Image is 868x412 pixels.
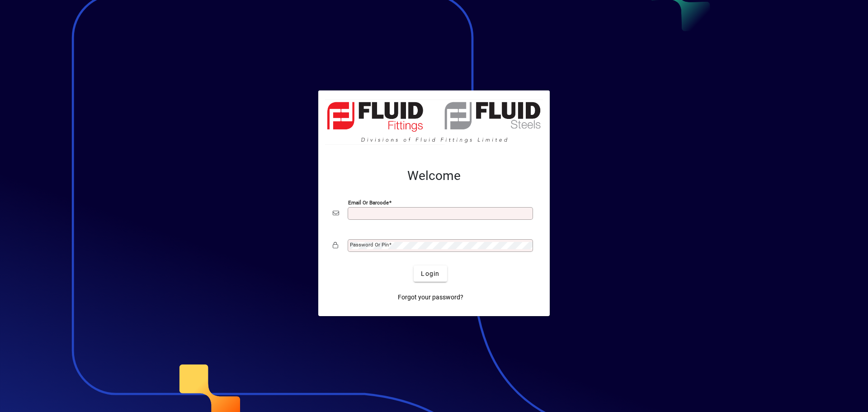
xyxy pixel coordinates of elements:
mat-label: Email or Barcode [348,199,389,206]
h2: Welcome [333,168,535,184]
span: Forgot your password? [398,293,463,302]
mat-label: Password or Pin [350,242,389,248]
button: Login [414,265,447,282]
span: Login [421,269,439,279]
a: Forgot your password? [394,289,467,305]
